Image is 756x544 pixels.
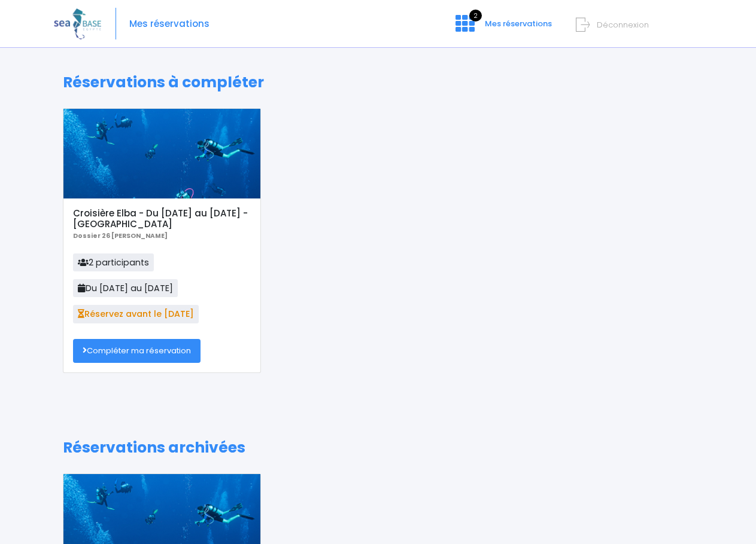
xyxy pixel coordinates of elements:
[73,305,199,323] span: Réservez avant le [DATE]
[73,279,178,297] span: Du [DATE] au [DATE]
[63,439,693,457] h1: Réservations archivées
[469,10,482,22] span: 2
[63,74,693,91] h1: Réservations à compléter
[73,253,154,271] span: 2 participants
[73,231,168,240] b: Dossier 26 [PERSON_NAME]
[73,339,201,363] a: Compléter ma réservation
[597,19,649,30] span: Déconnexion
[73,208,250,230] h5: Croisière Elba - Du [DATE] au [DATE] - [GEOGRAPHIC_DATA]
[446,22,559,33] a: 2 Mes réservations
[485,18,552,29] span: Mes réservations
